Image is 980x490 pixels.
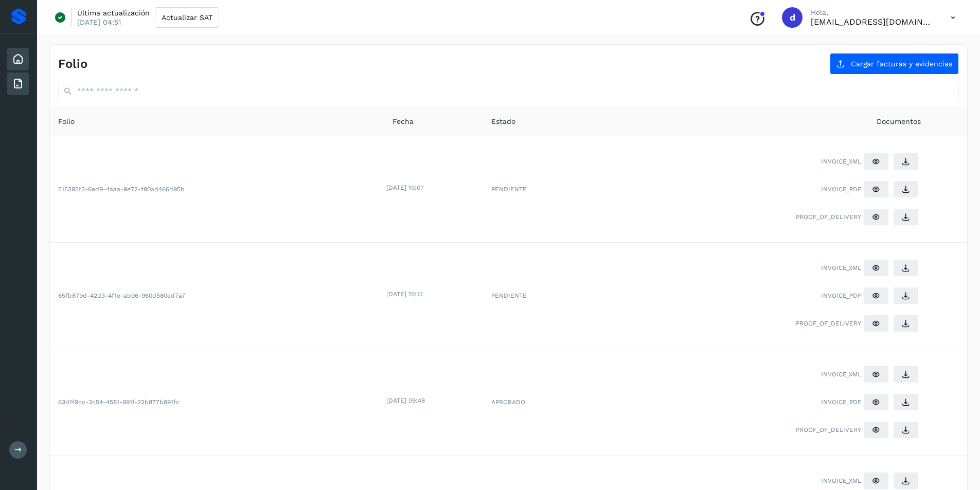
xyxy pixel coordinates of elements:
span: Fecha [393,116,414,127]
div: [DATE] 09:48 [386,396,480,405]
span: Folio [58,116,75,127]
span: INVOICE_XML [821,476,861,485]
button: Actualizar SAT [155,7,219,28]
div: Inicio [7,48,29,70]
p: direccion@flenasa.com [811,17,934,27]
td: PENDIENTE [483,243,603,349]
p: [DATE] 04:51 [77,17,121,27]
span: INVOICE_PDF [821,291,861,300]
span: PROOF_OF_DELIVERY [796,319,861,328]
span: PROOF_OF_DELIVERY [796,212,861,222]
span: Estado [491,116,515,127]
span: INVOICE_PDF [821,397,861,407]
span: Actualizar SAT [162,14,212,21]
p: Última actualización [77,8,150,17]
span: PROOF_OF_DELIVERY [796,425,861,434]
span: INVOICE_XML [821,263,861,273]
div: [DATE] 10:07 [386,183,480,192]
h4: Folio [58,57,87,71]
td: 515385f3-6ed9-4aaa-9e72-f80ad466d95b [50,136,384,243]
span: INVOICE_PDF [821,185,861,194]
td: PENDIENTE [483,136,603,243]
div: Facturas [7,72,29,95]
button: Cargar facturas y evidencias [830,53,959,75]
p: Hola, [811,8,934,17]
span: INVOICE_XML [821,370,861,379]
div: [DATE] 10:13 [386,289,480,299]
td: 63d1f9cc-3c54-4581-991f-22b877b891fc [50,349,384,456]
span: Documentos [877,116,921,127]
span: Cargar facturas y evidencias [851,60,952,67]
td: APROBADO [483,349,603,456]
td: 65fb879d-42d3-4f1e-ab96-960d580ed7a7 [50,243,384,349]
span: INVOICE_XML [821,157,861,166]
